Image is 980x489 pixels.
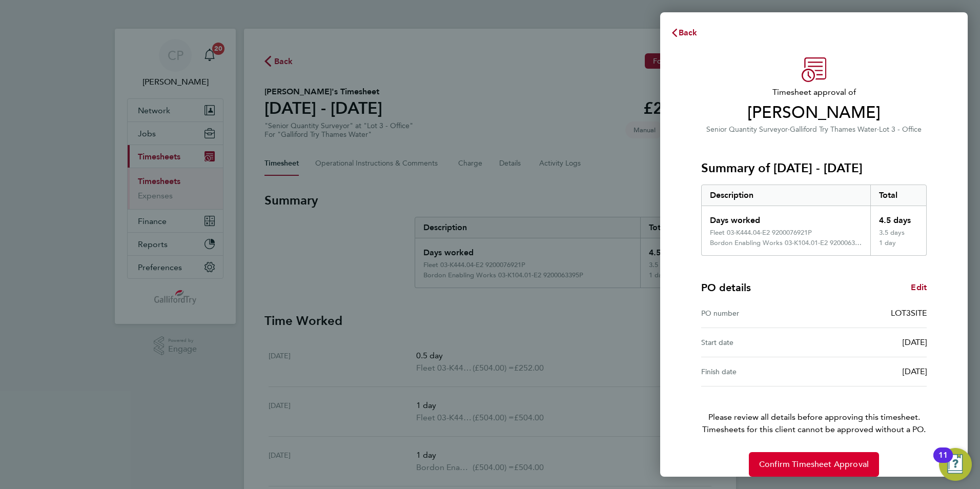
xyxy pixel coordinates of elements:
[788,125,790,134] span: ·
[790,125,877,134] span: Galliford Try Thames Water
[702,206,870,229] div: Days worked
[939,448,972,481] button: Open Resource Center, 11 new notifications
[870,206,927,229] div: 4.5 days
[701,185,927,256] div: Summary of 04 - 10 Aug 2025
[701,160,927,176] h3: Summary of [DATE] - [DATE]
[689,423,939,436] span: Timesheets for this client cannot be approved without a PO.
[701,365,814,378] div: Finish date
[749,452,879,477] button: Confirm Timesheet Approval
[701,307,814,319] div: PO number
[689,386,939,436] p: Please review all details before approving this timesheet.
[710,229,812,237] div: Fleet 03-K444.04-E2 9200076921P
[679,28,698,37] span: Back
[759,459,869,470] span: Confirm Timesheet Approval
[701,280,751,295] h4: PO details
[702,185,870,206] div: Description
[814,336,927,349] div: [DATE]
[891,308,927,318] span: LOT3SITE
[911,282,927,292] span: Edit
[701,86,927,98] span: Timesheet approval of
[911,281,927,294] a: Edit
[877,125,879,134] span: ·
[870,185,927,206] div: Total
[701,336,814,349] div: Start date
[660,23,708,43] button: Back
[706,125,788,134] span: Senior Quantity Surveyor
[870,239,927,255] div: 1 day
[879,125,922,134] span: Lot 3 - Office
[710,239,862,247] div: Bordon Enabling Works 03-K104.01-E2 9200063395P
[870,229,927,239] div: 3.5 days
[938,455,948,468] div: 11
[701,103,927,123] span: [PERSON_NAME]
[814,365,927,378] div: [DATE]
